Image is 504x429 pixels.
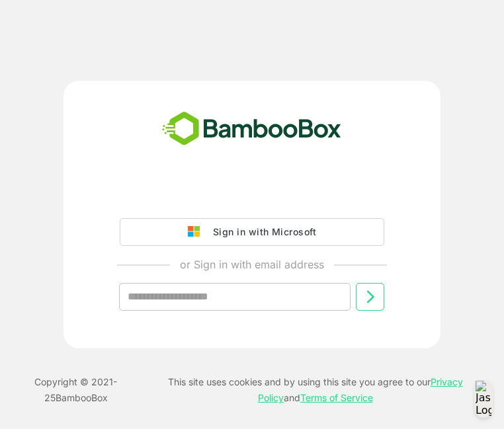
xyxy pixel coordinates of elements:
[113,181,391,210] iframe: Knap til Log ind med Google
[13,374,138,406] p: Copyright © 2021- 25 BambooBox
[155,107,349,151] img: bamboobox
[258,376,463,403] a: Privacy Policy
[180,256,324,272] p: or Sign in with email address
[206,223,316,241] div: Sign in with Microsoft
[300,392,373,403] a: Terms of Service
[138,374,492,406] p: This site uses cookies and by using this site you agree to our and
[188,226,206,238] img: google
[120,218,384,246] button: Sign in with Microsoft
